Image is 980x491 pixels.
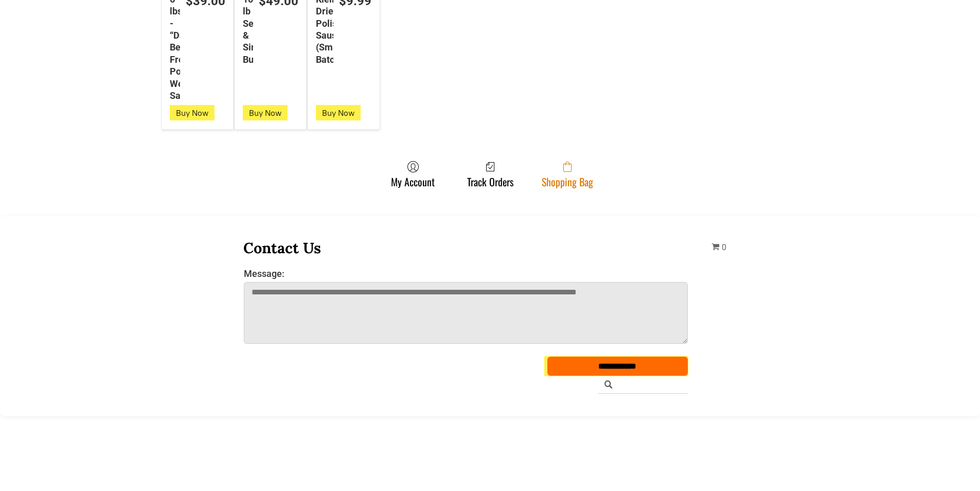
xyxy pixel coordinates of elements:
[322,108,354,118] span: Buy Now
[249,108,281,118] span: Buy Now
[462,161,519,188] a: Track Orders
[244,268,688,279] label: Message:
[243,238,689,257] h3: Contact Us
[386,161,440,188] a: My Account
[176,108,208,118] span: Buy Now
[243,105,288,120] button: Buy Now
[722,242,726,252] span: 0
[170,105,215,120] button: Buy Now
[316,105,361,120] button: Buy Now
[537,161,598,188] a: Shopping Bag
